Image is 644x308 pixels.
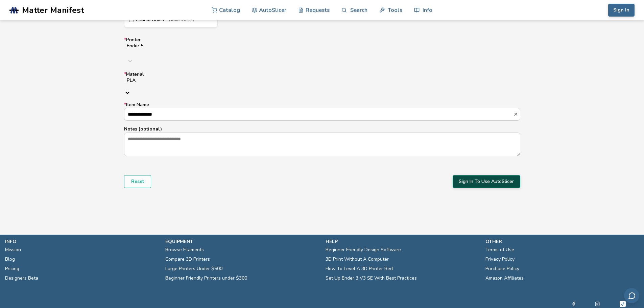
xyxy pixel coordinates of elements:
[326,255,389,264] a: 3D Print Without A Computer
[326,238,479,245] p: help
[571,300,576,308] a: Facebook
[22,5,84,15] span: Matter Manifest
[5,238,159,245] p: info
[485,245,514,255] a: Terms of Use
[595,300,600,308] a: Instagram
[326,274,417,283] a: Set Up Ender 3 V3 SE With Best Practices
[124,72,520,97] label: Material
[453,175,520,188] button: Sign In To Use AutoSlicer
[165,245,204,255] a: Browse Filaments
[485,255,515,264] a: Privacy Policy
[608,4,635,17] button: Sign In
[165,274,247,283] a: Beginner Friendly Printers under $300
[485,264,519,274] a: Purchase Policy
[326,264,393,274] a: How To Level A 3D Printer Bed
[124,37,520,67] label: Printer
[5,255,15,264] a: Blog
[5,245,21,255] a: Mission
[165,264,222,274] a: Large Printers Under $500
[124,125,520,133] p: Notes (optional)
[169,18,194,22] span: (what's this?)
[124,108,514,120] input: *Item Name
[619,300,627,308] a: Tiktok
[485,238,639,245] p: other
[514,112,520,117] button: *Item Name
[127,78,518,83] div: PLA
[124,133,520,156] textarea: Notes (optional)
[165,255,210,264] a: Compare 3D Printers
[124,175,151,188] button: Reset
[326,245,401,255] a: Beginner Friendly Design Software
[127,43,518,49] div: Ender 5
[124,102,520,120] label: Item Name
[5,264,19,274] a: Pricing
[5,274,38,283] a: Designers Beta
[485,274,524,283] a: Amazon Affiliates
[165,238,319,245] p: equipment
[624,288,639,303] button: Send feedback via email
